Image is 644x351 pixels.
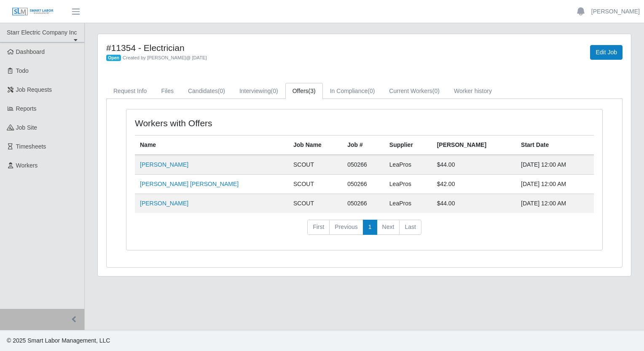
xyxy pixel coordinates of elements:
[135,220,594,242] nav: pagination
[382,83,447,99] a: Current Workers
[432,155,516,175] td: $44.00
[106,55,121,61] span: Open
[106,83,154,99] a: Request Info
[16,67,29,74] span: Todo
[432,175,516,194] td: $42.00
[16,124,38,131] span: job site
[16,86,52,93] span: Job Requests
[16,48,45,55] span: Dashboard
[309,88,316,94] span: (3)
[154,83,181,99] a: Files
[16,105,37,112] span: Reports
[123,55,207,60] span: Created by [PERSON_NAME] @ [DATE]
[384,155,432,175] td: LeaPros
[140,200,188,207] a: [PERSON_NAME]
[16,143,46,150] span: Timesheets
[432,136,516,155] th: [PERSON_NAME]
[181,83,232,99] a: Candidates
[135,118,319,128] h4: Workers with Offers
[135,136,288,155] th: Name
[285,83,323,99] a: Offers
[288,194,342,213] td: SCOUT
[384,175,432,194] td: LeaPros
[516,175,594,194] td: [DATE] 12:00 AM
[232,83,285,99] a: Interviewing
[140,161,188,168] a: [PERSON_NAME]
[432,88,440,94] span: (0)
[447,83,499,99] a: Worker history
[218,88,225,94] span: (0)
[323,83,382,99] a: In Compliance
[288,175,342,194] td: SCOUT
[516,136,594,155] th: Start Date
[16,162,38,169] span: Workers
[140,181,239,187] a: [PERSON_NAME] [PERSON_NAME]
[342,194,384,213] td: 050266
[363,220,377,235] a: 1
[342,175,384,194] td: 050266
[12,7,54,16] img: SLM Logo
[384,136,432,155] th: Supplier
[590,45,623,60] a: Edit Job
[342,155,384,175] td: 050266
[342,136,384,155] th: Job #
[288,136,342,155] th: Job Name
[7,337,110,344] span: © 2025 Smart Labor Management, LLC
[516,194,594,213] td: [DATE] 12:00 AM
[368,88,375,94] span: (0)
[432,194,516,213] td: $44.00
[288,155,342,175] td: SCOUT
[591,7,640,16] a: [PERSON_NAME]
[516,155,594,175] td: [DATE] 12:00 AM
[106,43,402,53] h4: #11354 - Electrician
[384,194,432,213] td: LeaPros
[271,88,278,94] span: (0)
